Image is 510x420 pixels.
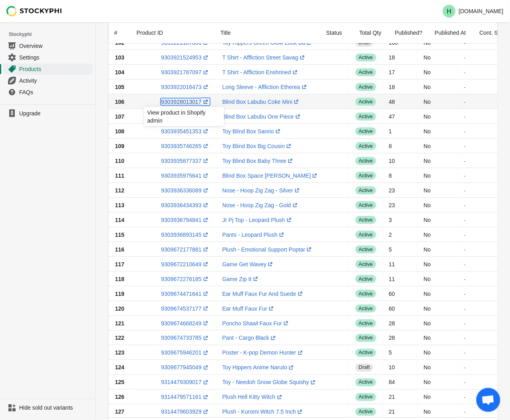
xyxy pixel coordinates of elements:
[383,168,417,183] td: 8
[161,335,209,341] a: 9309674733785(opens a new window)
[222,379,317,386] a: Toy - Needoh Snow Globe Squishy(opens a new window)
[115,365,124,371] span: 124
[222,113,302,120] a: Blind Box Labubu One Piece(opens a new window)
[19,65,91,73] span: Products
[383,212,417,227] td: 3
[161,217,209,223] a: 9303936794841(opens a new window)
[464,291,466,296] small: -
[355,98,376,106] span: active
[355,186,376,194] span: active
[355,68,376,76] span: active
[464,202,466,208] small: -
[447,8,452,15] text: H
[115,379,124,386] span: 125
[417,345,458,360] td: No
[19,88,91,96] span: FAQs
[161,394,209,400] a: 9314479571161(opens a new window)
[355,408,376,416] span: active
[389,22,429,43] div: Published?
[417,271,458,286] td: No
[417,183,458,198] td: No
[464,114,466,119] small: -
[355,231,376,239] span: active
[115,99,124,105] span: 106
[161,128,209,135] a: 9303935451353(opens a new window)
[161,261,209,267] a: 9309672210649(opens a new window)
[417,139,458,153] td: No
[115,187,124,194] span: 112
[383,109,417,124] td: 47
[417,124,458,139] td: No
[383,183,417,198] td: 23
[115,394,124,400] span: 126
[115,40,124,46] span: 102
[464,173,466,178] small: -
[464,188,466,193] small: -
[222,84,308,90] a: Long Sleeve - Affliction Etherea(opens a new window)
[464,217,466,222] small: -
[355,142,376,150] span: active
[3,63,92,75] a: Products
[222,172,319,179] a: Blind Box Space [PERSON_NAME](opens a new window)
[383,301,417,316] td: 60
[383,286,417,301] td: 60
[19,53,91,61] span: Settings
[222,187,301,194] a: Nose - Hoop Zig Zag - Silver(opens a new window)
[161,276,209,282] a: 9309672276185(opens a new window)
[464,129,466,134] small: -
[417,94,458,109] td: No
[3,108,92,119] a: Upgrade
[222,350,304,356] a: Poster - K-pop Demon Hunter(opens a new window)
[115,409,124,415] span: 127
[464,409,466,414] small: -
[355,393,376,401] span: active
[417,242,458,257] td: No
[161,409,209,415] a: 9314479603929(opens a new window)
[355,127,376,135] span: active
[417,212,458,227] td: No
[417,109,458,124] td: No
[383,50,417,65] td: 18
[9,30,95,38] span: Stockyphi
[417,50,458,65] td: No
[383,331,417,345] td: 28
[222,394,284,400] a: Plush Hell Kitty Witch(opens a new window)
[417,286,458,301] td: No
[222,99,301,105] a: Blind Box Labubu Coke Mini(opens a new window)
[464,365,466,370] small: -
[161,143,209,149] a: 9303935746265(opens a new window)
[222,276,260,282] a: Game Zip It(opens a new window)
[161,40,209,46] a: 9285221187801(opens a new window)
[222,69,299,75] a: T Shirt - Affliction Enshrined(opens a new window)
[161,172,209,179] a: 9303935975641(opens a new window)
[222,320,290,327] a: Poncho Shawl Faux Fur(opens a new window)
[383,124,417,139] td: 1
[464,99,466,104] small: -
[161,202,209,208] a: 9303936434393(opens a new window)
[115,113,124,120] span: 107
[222,158,295,164] a: Toy Blind Box Baby Three(opens a new window)
[222,40,314,46] a: Toy Hippers Green Glow Look Ba(opens a new window)
[161,232,209,238] a: 9303936893145(opens a new window)
[417,301,458,316] td: No
[115,69,124,75] span: 104
[417,331,458,345] td: No
[222,335,278,341] a: Pant - Cargo Black(opens a new window)
[355,216,376,224] span: active
[115,158,124,164] span: 110
[355,53,376,61] span: active
[222,261,275,267] a: Game Get Wavey(opens a new window)
[443,5,456,18] span: Avatar with initials H
[222,128,282,135] a: Toy Blind Box Sanrio(opens a new window)
[440,3,507,19] button: Avatar with initials H[DOMAIN_NAME]
[222,143,293,149] a: Toy Blind Box Big Cousin(opens a new window)
[115,54,124,61] span: 103
[222,54,306,61] a: T Shirt - Affliction Street Savag(opens a new window)
[464,247,466,252] small: -
[355,275,376,283] span: active
[161,69,209,75] a: 9303921787097(opens a new window)
[161,379,209,386] a: 9314479309017(opens a new window)
[383,79,417,94] td: 18
[222,232,286,238] a: Pants - Leopard Plush(opens a new window)
[383,153,417,168] td: 10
